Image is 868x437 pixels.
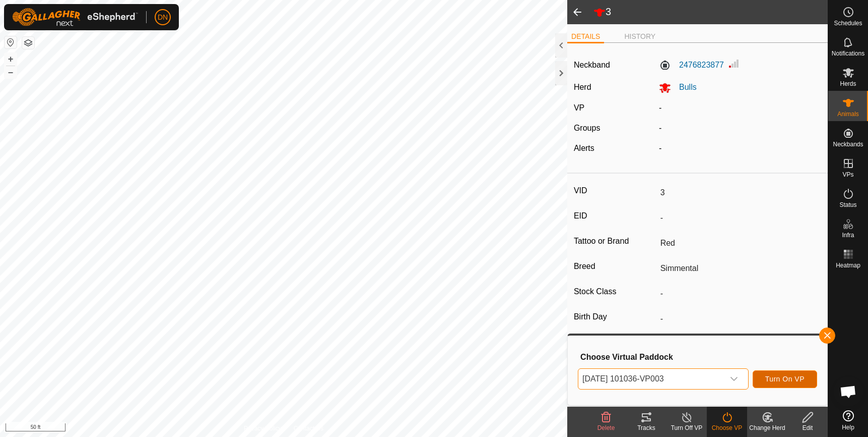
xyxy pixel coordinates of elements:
span: Turn On VP [765,375,805,383]
span: Animals [837,111,859,117]
div: Turn Off VP [666,423,707,432]
label: EID [574,209,656,223]
img: Signal strength [728,58,740,70]
div: - [655,142,825,154]
label: 2476823877 [659,59,724,71]
span: Infra [842,232,854,238]
span: Schedules [834,20,862,26]
label: VP [574,103,584,112]
a: Privacy Policy [244,424,282,433]
app-display-virtual-paddock-transition: - [659,103,661,112]
span: DN [158,12,168,23]
div: Change Herd [747,423,787,432]
div: Choose VP [707,423,747,432]
span: Heatmap [836,262,860,268]
h2: 3 [593,6,828,19]
label: Alerts [574,144,594,152]
label: Tattoo or Brand [574,235,656,248]
div: - [655,122,825,134]
label: VID [574,184,656,197]
label: Neckband [574,59,610,71]
a: Help [828,406,868,434]
a: Contact Us [294,424,323,433]
span: Status [839,202,856,208]
div: Open chat [833,376,863,407]
button: + [5,53,17,65]
label: Breed [574,260,656,273]
label: Birth Day [574,310,656,323]
li: DETAILS [567,31,604,43]
button: Map Layers [22,37,34,49]
span: Neckbands [833,141,863,147]
label: Herd [574,83,591,91]
span: VPs [842,172,853,178]
span: 2025-08-03 101036-VP003 [578,369,724,389]
span: Herds [840,81,856,87]
button: – [5,66,17,78]
li: HISTORY [620,31,659,42]
h3: Choose Virtual Paddock [580,352,817,362]
img: Gallagher Logo [12,8,138,26]
div: Edit [787,423,828,432]
span: Help [842,424,854,430]
span: Notifications [832,50,864,57]
label: Groups [574,124,600,132]
div: Tracks [626,423,666,432]
span: Delete [597,424,615,431]
div: dropdown trigger [724,369,744,389]
span: Bulls [671,83,697,91]
label: Stock Class [574,285,656,298]
button: Turn On VP [753,370,817,388]
button: Reset Map [5,36,17,48]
